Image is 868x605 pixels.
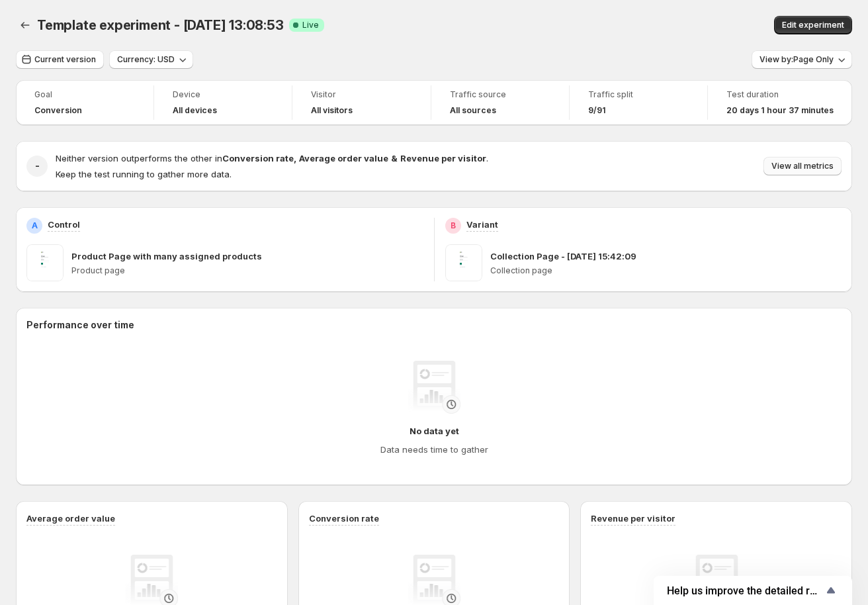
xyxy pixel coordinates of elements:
span: Traffic split [588,89,689,100]
button: Back [16,16,34,34]
a: GoalConversion [34,88,135,117]
p: Variant [466,218,498,231]
strong: , [294,153,296,163]
span: Conversion [34,105,82,116]
h2: Performance over time [26,318,842,332]
h4: All sources [450,105,496,116]
h4: Data needs time to gather [380,443,488,456]
span: Current version [34,54,96,65]
p: Collection Page - [DATE] 15:42:09 [490,250,636,263]
span: Device [173,89,273,100]
span: Keep the test running to gather more data. [56,169,232,179]
p: Product page [71,265,423,276]
strong: Revenue per visitor [400,153,486,163]
a: DeviceAll devices [173,88,273,117]
span: Edit experiment [782,20,844,30]
span: Goal [34,89,135,100]
a: Test duration20 days 1 hour 37 minutes [726,88,834,117]
p: Control [48,218,80,231]
span: Live [302,20,319,30]
span: 20 days 1 hour 37 minutes [726,105,834,116]
h3: Average order value [26,512,115,525]
img: Collection Page - Jun 26, 15:42:09 [445,244,482,281]
strong: & [391,153,398,163]
h4: All visitors [311,105,353,116]
strong: Average order value [299,153,388,163]
img: Product Page with many assigned products [26,244,64,281]
button: View by:Page Only [752,50,852,69]
a: VisitorAll visitors [311,88,412,117]
button: Current version [16,50,104,69]
h3: Revenue per visitor [591,512,675,525]
h3: Conversion rate [309,512,379,525]
h2: - [35,160,40,173]
span: Help us improve the detailed report for A/B campaigns [667,584,823,597]
a: Traffic split9/91 [588,88,689,117]
h2: A [32,220,38,231]
img: No data yet [408,361,460,414]
span: Neither version outperforms the other in . [56,153,488,163]
span: Currency: USD [117,54,175,65]
h4: No data yet [410,424,459,438]
span: Visitor [311,89,412,100]
p: Collection page [490,265,842,276]
button: View all metrics [763,157,842,175]
span: View by: Page Only [759,54,834,65]
button: Currency: USD [109,50,193,69]
h4: All devices [173,105,217,116]
a: Traffic sourceAll sources [450,88,550,117]
span: Traffic source [450,89,550,100]
span: View all metrics [771,161,834,171]
button: Show survey - Help us improve the detailed report for A/B campaigns [667,582,839,598]
strong: Conversion rate [222,153,294,163]
span: Test duration [726,89,834,100]
button: Edit experiment [774,16,852,34]
p: Product Page with many assigned products [71,250,262,263]
h2: B [451,220,456,231]
span: 9/91 [588,105,606,116]
span: Template experiment - [DATE] 13:08:53 [37,17,284,33]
